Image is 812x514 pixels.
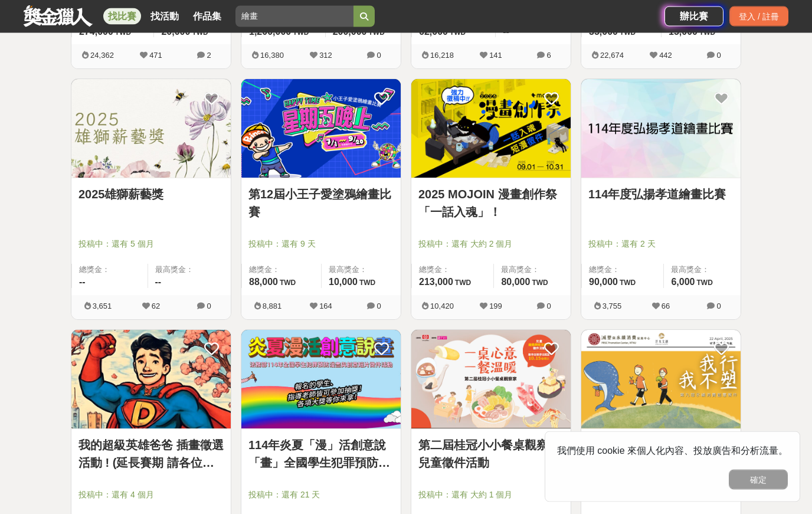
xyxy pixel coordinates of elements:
[716,51,721,60] span: 0
[620,29,636,37] span: TWD
[455,279,471,287] span: TWD
[671,277,695,287] span: 6,000
[235,6,353,27] input: 2025「洗手新日常：全民 ALL IN」洗手歌全台徵選
[71,330,231,429] img: Cover Image
[699,29,715,37] span: TWD
[557,446,788,456] span: 我們使用 cookie 來個人化內容、投放廣告和分析流量。
[411,330,571,430] a: Cover Image
[659,51,672,60] span: 442
[546,51,551,60] span: 6
[430,302,454,311] span: 10,420
[248,238,394,251] span: 投稿中：還有 9 天
[664,6,723,27] a: 辦比賽
[600,51,624,60] span: 22,674
[501,277,530,287] span: 80,000
[503,27,509,37] span: --
[376,302,381,311] span: 0
[671,264,734,276] span: 最高獎金：
[79,27,113,37] span: 274,000
[430,51,454,60] span: 16,218
[603,302,622,311] span: 3,755
[716,302,721,311] span: 0
[78,437,224,472] a: 我的超級英雄爸爸 插畫徵選活動 ! (延長賽期 請各位踴躍參與)
[71,80,231,178] img: Cover Image
[589,264,656,276] span: 總獎金：
[79,264,140,276] span: 總獎金：
[620,279,636,287] span: TWD
[319,302,332,311] span: 164
[280,279,296,287] span: TWD
[188,8,226,25] a: 作品集
[411,80,571,178] img: Cover Image
[450,29,466,37] span: TWD
[241,330,401,429] img: Cover Image
[329,277,358,287] span: 10,000
[207,302,211,311] span: 0
[489,302,502,311] span: 199
[588,238,734,251] span: 投稿中：還有 2 天
[249,27,291,37] span: 1,200,000
[419,277,453,287] span: 213,000
[418,437,564,472] a: 第二屆桂冠小小餐桌觀察家兒童徵件活動
[260,51,284,60] span: 16,380
[729,6,788,27] div: 登入 / 註冊
[669,27,698,37] span: 15,000
[369,29,385,37] span: TWD
[532,279,548,287] span: TWD
[411,80,571,179] a: Cover Image
[103,8,141,25] a: 找比賽
[249,277,278,287] span: 88,000
[149,51,162,60] span: 471
[581,80,741,179] a: Cover Image
[376,51,381,60] span: 0
[249,264,314,276] span: 總獎金：
[581,80,741,178] img: Cover Image
[418,186,564,221] a: 2025 MOJOIN 漫畫創作祭「一話入魂」！
[71,330,231,430] a: Cover Image
[79,277,86,287] span: --
[418,238,564,251] span: 投稿中：還有 大約 2 個月
[155,277,162,287] span: --
[155,264,224,276] span: 最高獎金：
[419,264,486,276] span: 總獎金：
[546,302,551,311] span: 0
[152,302,160,311] span: 62
[241,330,401,430] a: Cover Image
[207,51,211,60] span: 2
[697,279,713,287] span: TWD
[93,302,112,311] span: 3,651
[581,330,741,430] a: Cover Image
[71,80,231,179] a: Cover Image
[501,264,564,276] span: 最高獎金：
[248,437,394,472] a: 114年炎夏「漫」活創意說「畫」全國學生犯罪預防漫畫與創意短片徵件
[146,8,184,25] a: 找活動
[729,470,788,490] button: 確定
[241,80,401,179] a: Cover Image
[359,279,375,287] span: TWD
[241,80,401,178] img: Cover Image
[333,27,367,37] span: 200,000
[161,27,190,37] span: 20,000
[248,489,394,502] span: 投稿中：還有 21 天
[78,238,224,251] span: 投稿中：還有 5 個月
[588,186,734,204] a: 114年度弘揚孝道繪畫比賽
[489,51,502,60] span: 141
[90,51,114,60] span: 24,362
[263,302,282,311] span: 8,881
[192,29,208,37] span: TWD
[115,29,131,37] span: TWD
[248,186,394,221] a: 第12屆小王子愛塗鴉繪畫比賽
[293,29,309,37] span: TWD
[581,330,741,429] img: Cover Image
[78,489,224,502] span: 投稿中：還有 4 個月
[78,186,224,204] a: 2025雄獅薪藝獎
[589,27,618,37] span: 35,000
[329,264,394,276] span: 最高獎金：
[589,277,618,287] span: 90,000
[418,489,564,502] span: 投稿中：還有 大約 1 個月
[419,27,448,37] span: 62,000
[319,51,332,60] span: 312
[662,302,670,311] span: 66
[411,330,571,429] img: Cover Image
